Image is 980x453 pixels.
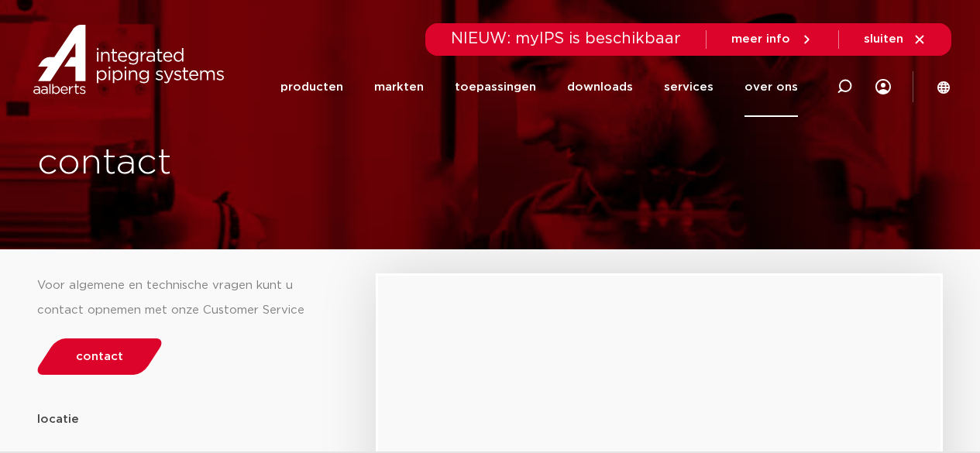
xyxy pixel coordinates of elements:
[280,57,798,117] nav: Menu
[37,273,330,323] div: Voor algemene en technische vragen kunt u contact opnemen met onze Customer Service
[731,33,790,45] span: meer info
[76,351,123,362] span: contact
[451,31,681,46] span: NIEUW: myIPS is beschikbaar
[280,57,343,117] a: producten
[731,33,813,46] a: meer info
[455,57,536,117] a: toepassingen
[37,139,547,188] h1: contact
[37,414,79,425] strong: locatie
[374,57,424,117] a: markten
[864,33,903,45] span: sluiten
[567,57,633,117] a: downloads
[33,338,166,375] a: contact
[664,57,714,117] a: services
[864,33,927,46] a: sluiten
[744,57,798,117] a: over ons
